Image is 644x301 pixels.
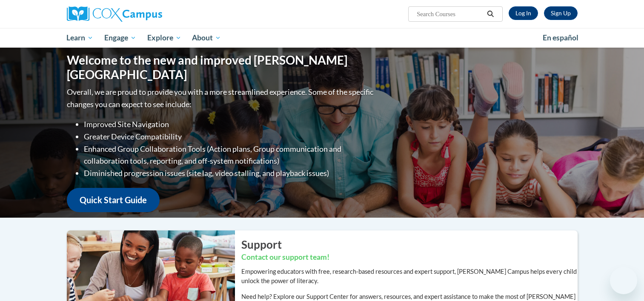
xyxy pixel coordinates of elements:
[67,188,160,212] a: Quick Start Guide
[84,143,375,168] li: Enhanced Group Collaboration Tools (Action plans, Group communication and collaboration tools, re...
[544,6,578,20] a: Register
[66,33,93,43] span: Learn
[484,9,497,19] button: Search
[147,33,181,43] span: Explore
[416,9,484,19] input: Search Courses
[84,167,375,179] li: Diminished progression issues (site lag, video stalling, and playback issues)
[192,33,221,43] span: About
[543,33,578,42] span: En español
[67,6,229,22] a: Cox Campus
[241,252,578,263] h3: Contact our support team!
[54,28,590,48] div: Main menu
[142,28,187,48] a: Explore
[67,86,375,111] p: Overall, we are proud to provide you with a more streamlined experience. Some of the specific cha...
[84,131,375,143] li: Greater Device Compatibility
[186,28,226,48] a: About
[104,33,136,43] span: Engage
[67,53,375,82] h1: Welcome to the new and improved [PERSON_NAME][GEOGRAPHIC_DATA]
[241,267,578,286] p: Empowering educators with free, research-based resources and expert support, [PERSON_NAME] Campus...
[610,267,637,294] iframe: Button to launch messaging window
[509,6,538,20] a: Log In
[99,28,142,48] a: Engage
[67,6,162,22] img: Cox Campus
[537,29,584,47] a: En español
[61,28,99,48] a: Learn
[241,237,578,252] h2: Support
[84,118,375,131] li: Improved Site Navigation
